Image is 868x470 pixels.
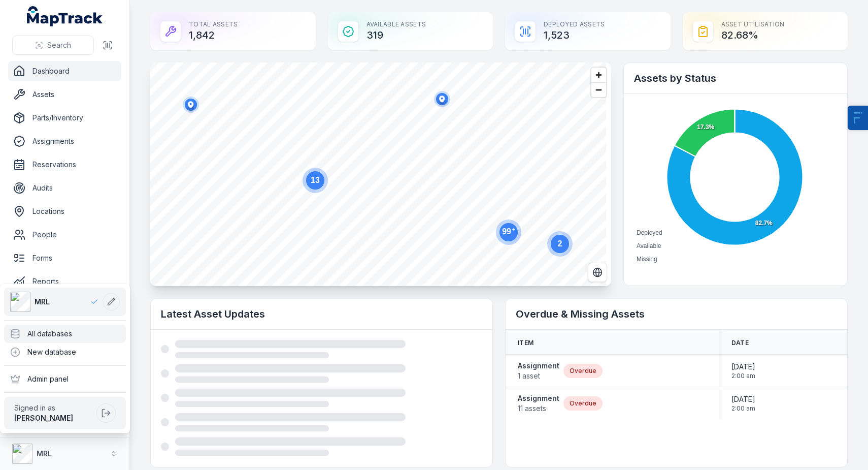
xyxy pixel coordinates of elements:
strong: MRL [37,449,52,458]
span: MRL [35,297,50,307]
div: All databases [4,325,126,343]
div: Admin panel [4,370,126,388]
div: New database [4,343,126,361]
span: Signed in as [14,403,92,413]
strong: [PERSON_NAME] [14,414,73,422]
